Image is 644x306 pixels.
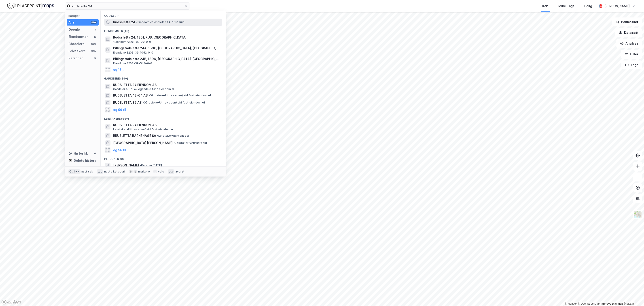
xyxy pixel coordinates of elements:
[615,28,642,37] button: Datasett
[565,302,577,305] a: Mapbox
[91,49,97,53] div: 99+
[584,3,592,9] div: Bolig
[7,2,54,10] img: logo.f888ab2527a4732fd821a326f86c7f29.svg
[113,100,142,105] span: RUDSLETTA 35 AS
[104,170,125,173] div: neste kategori
[113,140,173,146] span: [GEOGRAPHIC_DATA] [PERSON_NAME]
[542,3,549,9] div: Kart
[142,101,205,104] span: Gårdeiere • Utl. av egen/leid fast eiendom el.
[621,50,642,59] button: Filter
[68,41,85,47] div: Gårdeiere
[113,147,126,153] button: og 96 til
[68,169,80,174] div: Ctrl + k
[93,35,97,39] div: 16
[157,134,189,138] span: Leietaker • Barnehager
[136,20,184,24] span: Eiendom • Rudssletta 24, 1351 Rud
[616,39,642,48] button: Analyse
[148,94,150,97] span: •
[157,134,158,137] span: •
[91,42,97,46] div: 99+
[93,152,97,155] div: 0
[174,141,175,144] span: •
[175,170,184,173] div: avbryt
[148,94,212,97] span: Gårdeiere • Utl. av egen/leid fast eiendom el.
[74,158,96,163] div: Delete history
[558,3,574,9] div: Mine Tags
[578,302,600,305] a: OpenStreetMap
[68,20,74,25] div: Alle
[93,28,97,31] div: 1
[174,141,207,145] span: Leietaker • Grunnarbeid
[68,151,88,156] div: Historikk
[68,27,80,32] div: Google
[621,60,642,69] button: Tags
[142,101,144,104] span: •
[101,113,226,121] div: Leietakere (99+)
[622,284,644,306] iframe: Chat Widget
[113,87,175,91] span: Gårdeiere • Utl. av egen/leid fast eiendom el.
[113,133,156,138] span: BRUSLETTA BARNEHAGE SA
[113,82,220,88] span: RUDSLETTA 24 EIENDOM AS
[1,300,21,305] a: Mapbox homepage
[113,51,153,54] span: Eiendom • 3203-39-1062-0-0
[158,170,164,173] div: velg
[93,56,97,60] div: 9
[113,128,174,131] span: Leietaker • Utl. av egen/leid fast eiendom el.
[113,163,139,168] span: [PERSON_NAME]
[113,62,152,65] span: Eiendom • 3203-39-540-0-0
[70,3,184,9] input: Søk på adresse, matrikkel, gårdeiere, leietakere eller personer
[113,67,125,72] button: og 13 til
[81,170,93,173] div: nytt søk
[101,154,226,162] div: Personer (9)
[113,107,126,112] button: og 96 til
[68,14,99,17] div: Kategori
[113,122,220,128] span: RUDSLETTA 24 EIENDOM AS
[612,17,642,26] button: Bokmerker
[138,170,150,173] div: markere
[601,302,623,305] a: Improve this map
[113,19,135,25] span: Rudssletta 24
[113,40,114,43] span: •
[101,11,226,19] div: Google (1)
[101,73,226,81] div: Gårdeiere (99+)
[113,45,220,51] span: Billingstadsletta 24A, 1396, [GEOGRAPHIC_DATA], [GEOGRAPHIC_DATA]
[113,93,148,98] span: RUDSLETTA 42-64 AS
[140,164,162,167] span: Person • [DATE]
[136,20,138,24] span: •
[91,21,97,24] div: 99+
[140,164,141,167] span: •
[113,40,151,44] span: Eiendom • 3201-80-90-0-0
[113,56,220,62] span: Billingstadsletta 24B, 1396, [GEOGRAPHIC_DATA], [GEOGRAPHIC_DATA]
[68,48,86,54] div: Leietakere
[113,35,186,40] span: Rudssletta 24, 1351, RUD, [GEOGRAPHIC_DATA]
[168,169,175,174] div: esc
[101,26,226,34] div: Eiendommer (16)
[633,210,642,219] img: Z
[68,34,88,39] div: Eiendommer
[68,56,83,61] div: Personer
[97,169,103,174] div: tab
[604,3,630,9] div: [PERSON_NAME]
